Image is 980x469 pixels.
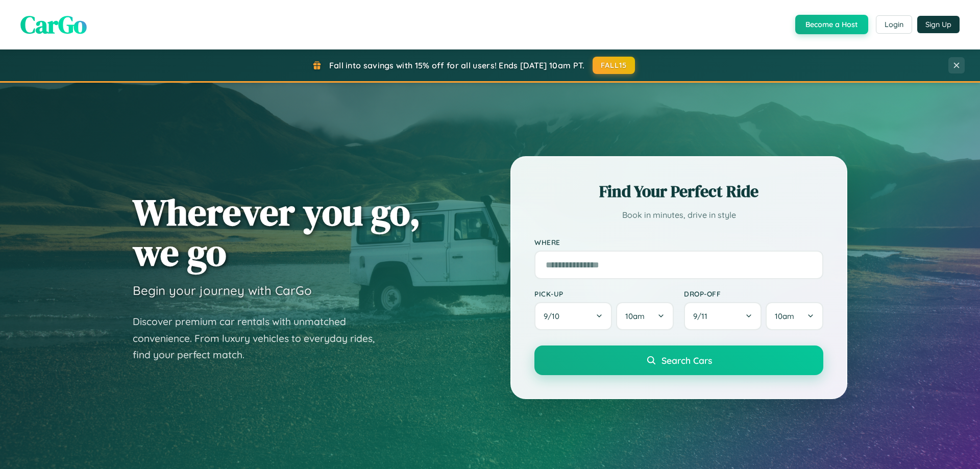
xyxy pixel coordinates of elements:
[625,311,645,321] span: 10am
[133,192,421,273] h1: Wherever you go, we go
[684,302,762,330] button: 9/11
[534,180,823,203] h2: Find Your Perfect Ride
[593,57,635,74] button: FALL15
[766,302,823,330] button: 10am
[534,345,823,375] button: Search Cars
[684,289,823,298] label: Drop-off
[133,313,388,363] p: Discover premium car rentals with unmatched convenience. From luxury vehicles to everyday rides, ...
[20,8,87,41] span: CarGo
[534,302,612,330] button: 9/10
[616,302,674,330] button: 10am
[534,208,823,223] p: Book in minutes, drive in style
[795,15,868,34] button: Become a Host
[534,289,674,298] label: Pick-up
[329,60,585,70] span: Fall into savings with 15% off for all users! Ends [DATE] 10am PT.
[133,283,312,298] h3: Begin your journey with CarGo
[534,238,823,246] label: Where
[775,311,794,321] span: 10am
[917,16,960,33] button: Sign Up
[661,355,712,366] span: Search Cars
[876,15,912,34] button: Login
[544,311,565,321] span: 9 / 10
[693,311,713,321] span: 9 / 11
